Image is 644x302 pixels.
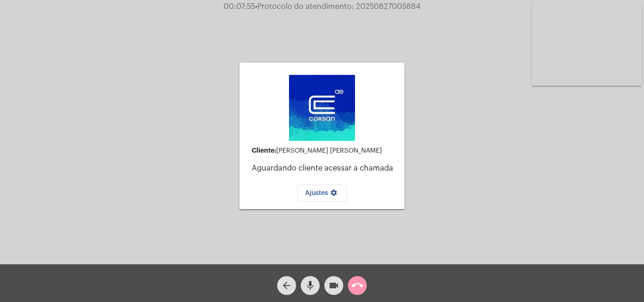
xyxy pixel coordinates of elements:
span: • [255,3,257,10]
span: Protocolo do atendimento: 20250827005884 [255,3,421,10]
mat-icon: settings [328,189,339,200]
mat-icon: call_end [352,280,363,291]
img: d4669ae0-8c07-2337-4f67-34b0df7f5ae4.jpeg [289,75,355,141]
mat-icon: mic [305,280,316,291]
span: Ajustes [305,190,339,196]
mat-icon: videocam [328,280,339,291]
span: 00:07:55 [223,3,255,10]
div: [PERSON_NAME] [PERSON_NAME] [252,147,397,155]
mat-icon: arrow_back [281,280,292,291]
button: Ajustes [297,185,347,202]
strong: Cliente: [252,147,276,154]
p: Aguardando cliente acessar a chamada [252,164,397,172]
